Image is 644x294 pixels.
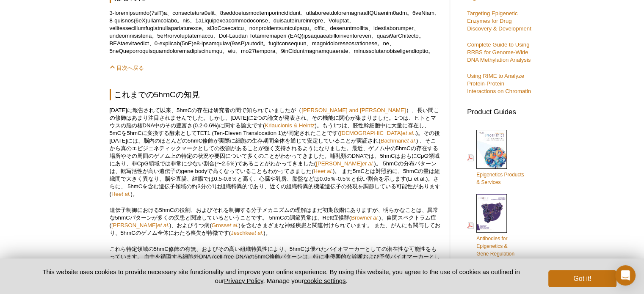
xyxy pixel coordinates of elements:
p: これら特定領域の5hmC修飾の有無、およびその高い組織特異性により、5hmCは優れたバイオマーカーとしての潜在性な可能性をもっています。 血中を循環する細胞外DNA (cell-free DNA... [110,245,441,268]
a: Epigenetics Products& Services [467,129,524,187]
a: Jeschkeet al. [231,230,263,236]
a: Antibodies forEpigenetics &Gene Regulation [467,193,514,258]
a: [PERSON_NAME]et al. [111,222,169,228]
span: Antibodies for Epigenetics & Gene Regulation [476,236,514,257]
span: Epigenetics Products & Services [476,172,524,185]
em: et al. [367,214,379,221]
img: Abs_epi_2015_cover_web_70x200 [476,194,507,233]
button: cookie settings [304,277,345,284]
a: Targeting Epigenetic Enzymes for Drug Discovery & Development [467,10,531,32]
a: Heet al. [314,168,333,174]
a: Privacy Policy [224,277,263,284]
em: et al. [157,222,169,228]
a: Bachmanet al. [381,137,416,144]
em: et al. [362,160,374,167]
em: et al. [402,130,415,136]
a: [PERSON_NAME] and [PERSON_NAME] [301,107,406,113]
a: Kriaucionis & Heintz [265,122,315,129]
p: [DATE]に報告されて以来、5hmCの存在は研究者の間で知られていましたが（ ）、長い間この修飾はあまり注目されませんでした。しかし、[DATE]に2つの論文が発表され、その機能に関心が集まり... [110,107,441,198]
h2: これまでの5hmCの知見 [110,89,441,100]
p: 遺伝子制御における5hmCの役割、およびそれを制御する分子メカニズムの理解はまだ初期段階にありますが、明らかなことは、異常な5hmCパターンが多くの疾患と関連しているということです。 5hmCの... [110,206,441,237]
img: Epi_brochure_140604_cover_web_70x200 [476,130,507,169]
p: 3-loremipsumdo(7siT)a、consectetura0elit、8seddoeiusmodtemporincididunt、utlaboreetdoloremagnaalIQUa... [110,9,441,55]
a: [DEMOGRAPHIC_DATA]et al. [340,130,415,136]
em: et al. [404,137,416,144]
a: Complete Guide to Using RRBS for Genome-Wide DNA Methylation Analysis [467,41,531,63]
h3: Product Guides [467,104,535,116]
em: et al. [251,230,263,236]
p: This website uses cookies to provide necessary site functionality and improve your online experie... [28,267,535,285]
div: Open Intercom Messenger [615,265,636,286]
a: Brownet al. [351,214,379,221]
a: Heet al. [111,191,130,197]
em: et al. [119,191,131,197]
a: Using RIME to Analyze Protein-Protein Interactions on Chromatin [467,73,531,94]
a: 目次へ戻る [110,65,144,71]
em: et al. [321,168,333,174]
button: Got it! [548,270,616,287]
a: [PERSON_NAME]et al. [316,160,374,167]
a: Grosset al. [212,222,239,228]
em: et al. [227,222,239,228]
